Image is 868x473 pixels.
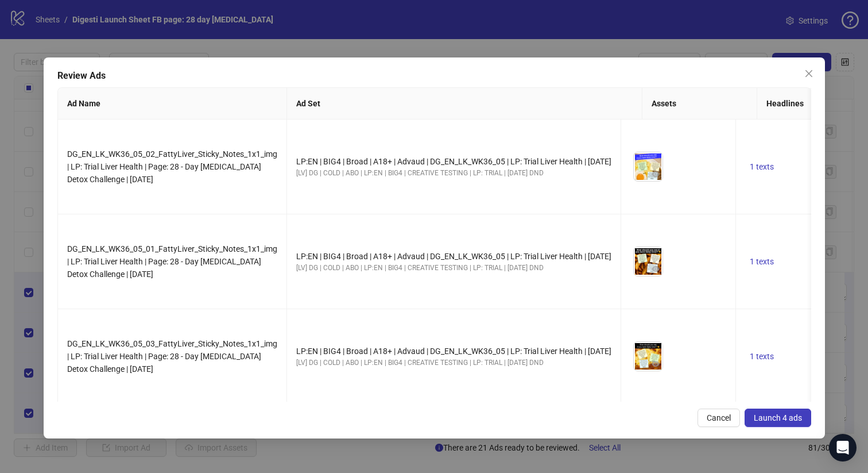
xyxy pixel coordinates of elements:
[57,69,811,83] div: Review Ads
[745,160,778,174] button: 1 texts
[744,409,811,427] button: Launch 4 ads
[67,244,277,279] span: DG_EN_LK_WK36_05_01_FattyLiver_Sticky_Notes_1x1_img | LP: Trial Liver Health | Page: 28 - Day [ME...
[750,352,774,361] span: 1 texts
[649,262,662,276] button: Preview
[634,247,662,276] img: Asset 1
[634,342,662,371] img: Asset 1
[67,339,277,374] span: DG_EN_LK_WK36_05_03_FattyLiver_Sticky_Notes_1x1_img | LP: Trial Liver Health | Page: 28 - Day [ME...
[296,357,611,368] div: [LV] DG | COLD | ABO | LP:EN | BIG4 | CREATIVE TESTING | LP: TRIAL | [DATE] DND
[649,167,662,181] button: Preview
[58,88,287,120] th: Ad Name
[750,257,774,266] span: 1 texts
[652,360,660,368] span: eye
[750,162,774,171] span: 1 texts
[296,250,611,263] div: LP:EN | BIG4 | Broad | A18+ | Advaud | DG_EN_LK_WK36_05 | LP: Trial Liver Health | [DATE]
[296,345,611,357] div: LP:EN | BIG4 | Broad | A18+ | Advaud | DG_EN_LK_WK36_05 | LP: Trial Liver Health | [DATE]
[296,155,611,168] div: LP:EN | BIG4 | Broad | A18+ | Advaud | DG_EN_LK_WK36_05 | LP: Trial Liver Health | [DATE]
[642,88,757,120] th: Assets
[649,357,662,371] button: Preview
[634,152,662,181] img: Asset 1
[296,263,611,274] div: [LV] DG | COLD | ABO | LP:EN | BIG4 | CREATIVE TESTING | LP: TRIAL | [DATE] DND
[799,64,817,83] button: Close
[287,88,642,120] th: Ad Set
[745,255,778,268] button: 1 texts
[652,265,660,273] span: eye
[652,170,660,178] span: eye
[804,69,813,78] span: close
[753,413,801,422] span: Launch 4 ads
[706,413,730,422] span: Cancel
[296,168,611,179] div: [LV] DG | COLD | ABO | LP:EN | BIG4 | CREATIVE TESTING | LP: TRIAL | [DATE] DND
[67,149,277,184] span: DG_EN_LK_WK36_05_02_FattyLiver_Sticky_Notes_1x1_img | LP: Trial Liver Health | Page: 28 - Day [ME...
[697,409,739,427] button: Cancel
[745,349,778,363] button: 1 texts
[829,434,857,462] div: Open Intercom Messenger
